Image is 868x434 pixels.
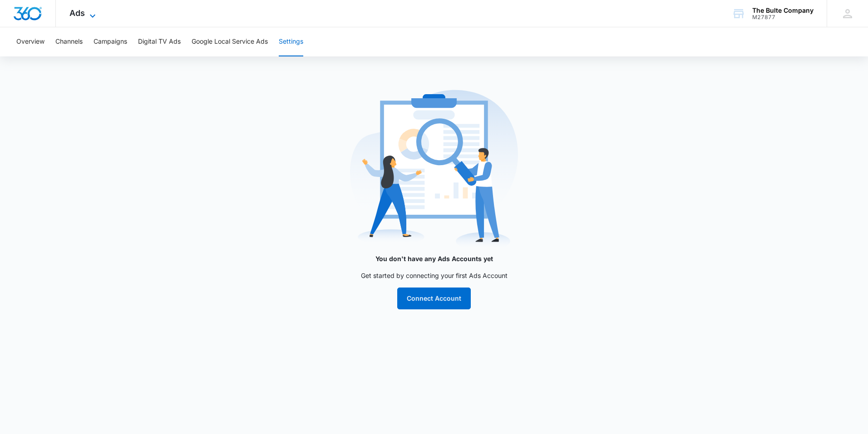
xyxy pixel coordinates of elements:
button: Campaigns [94,27,127,56]
button: Channels [55,27,83,56]
button: Overview [16,27,44,56]
button: Digital TV Ads [138,27,181,56]
button: Google Local Service Ads [192,27,268,56]
div: account name [752,7,814,14]
p: Get started by connecting your first Ads Account [252,271,616,280]
button: Connect Account [397,288,471,309]
button: Settings [279,27,303,56]
p: You don't have any Ads Accounts yet [252,254,616,263]
div: account id [752,14,814,20]
span: Ads [69,8,85,18]
img: no-preview.svg [350,86,518,254]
